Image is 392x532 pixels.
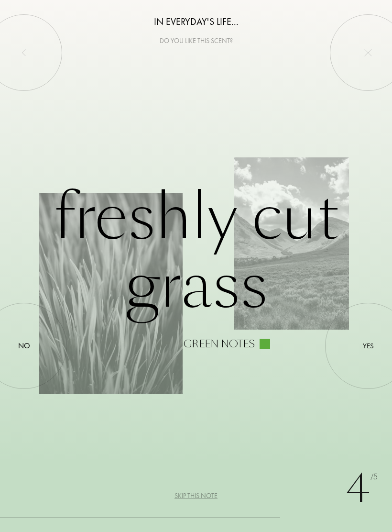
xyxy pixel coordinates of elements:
div: Green notes [184,339,255,349]
img: quit_onboard.svg [364,49,372,56]
div: No [18,340,30,352]
span: /5 [370,472,378,483]
div: Freshly cut grass [39,183,353,349]
div: 4 [346,460,378,518]
img: left_onboard.svg [20,49,28,56]
div: Skip this note [174,491,218,501]
div: Yes [363,341,374,352]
